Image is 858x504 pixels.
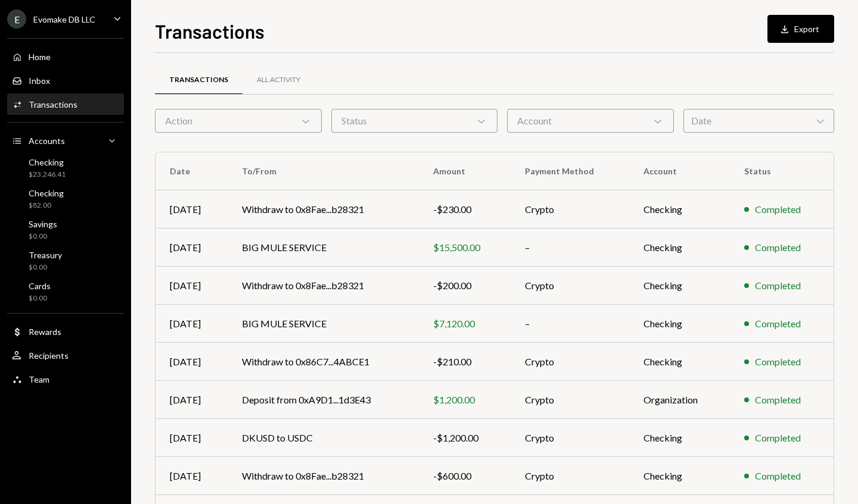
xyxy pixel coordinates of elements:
div: -$210.00 [433,355,496,369]
div: Status [331,109,498,133]
a: Team [7,368,124,390]
a: Checking$82.00 [7,184,124,213]
td: Crypto [511,381,629,419]
div: Checking [29,157,66,167]
div: All Activity [257,75,300,85]
a: Inbox [7,70,124,91]
td: Crypto [511,190,629,228]
div: [DATE] [170,393,213,407]
div: [DATE] [170,355,213,369]
th: Payment Method [511,152,629,190]
div: -$230.00 [433,202,496,217]
td: Checking [629,457,730,495]
td: Checking [629,343,730,381]
div: Action [155,109,322,133]
td: Checking [629,190,730,228]
a: Checking$23,246.41 [7,154,124,182]
th: Date [156,152,228,190]
div: Recipients [29,350,69,361]
div: Completed [755,240,801,255]
div: Completed [755,393,801,407]
div: Completed [755,202,801,217]
td: – [511,305,629,343]
div: Savings [29,219,57,229]
div: $7,120.00 [433,317,496,331]
div: $82.00 [29,201,64,211]
div: [DATE] [170,202,213,217]
div: Home [29,52,51,62]
td: DKUSD to USDC [228,419,419,457]
td: Withdraw to 0x8Fae...b28321 [228,457,419,495]
a: Cards$0.00 [7,277,124,306]
div: $1,200.00 [433,393,496,407]
th: Amount [419,152,511,190]
div: $15,500.00 [433,240,496,255]
td: BIG MULE SERVICE [228,305,419,343]
div: [DATE] [170,240,213,255]
td: Checking [629,419,730,457]
a: Rewards [7,321,124,342]
td: Organization [629,381,730,419]
td: Withdraw to 0x8Fae...b28321 [228,267,419,305]
div: E [7,10,26,29]
td: BIG MULE SERVICE [228,228,419,267]
a: Transactions [155,65,243,95]
div: Completed [755,278,801,293]
td: Withdraw to 0x8Fae...b28321 [228,190,419,228]
button: Export [767,15,834,43]
th: Account [629,152,730,190]
td: Deposit from 0xA9D1...1d3E43 [228,381,419,419]
div: Completed [755,317,801,331]
div: Team [29,374,49,384]
td: Withdraw to 0x86C7...4ABCE1 [228,343,419,381]
div: $23,246.41 [29,170,66,180]
div: Transactions [29,99,77,109]
div: Completed [755,431,801,445]
h1: Transactions [155,19,265,43]
div: $0.00 [29,262,62,273]
a: Accounts [7,130,124,151]
div: Completed [755,355,801,369]
div: -$1,200.00 [433,431,496,445]
div: -$600.00 [433,469,496,483]
a: Home [7,46,124,67]
div: [DATE] [170,431,213,445]
div: [DATE] [170,469,213,483]
a: Treasury$0.00 [7,246,124,275]
div: $0.00 [29,293,51,303]
a: All Activity [243,65,315,95]
div: Checking [29,188,64,198]
div: $0.00 [29,231,57,242]
a: Savings$0.00 [7,215,124,244]
div: Completed [755,469,801,483]
div: Accounts [29,136,65,146]
div: Evomake DB LLC [33,14,95,24]
div: Cards [29,281,51,291]
div: Rewards [29,327,61,337]
td: Crypto [511,457,629,495]
td: Crypto [511,419,629,457]
div: Treasury [29,250,62,260]
th: Status [730,152,834,190]
div: Account [507,109,674,133]
div: [DATE] [170,317,213,331]
td: – [511,228,629,267]
td: Checking [629,305,730,343]
div: [DATE] [170,278,213,293]
a: Transactions [7,93,124,115]
div: Inbox [29,76,50,86]
th: To/From [228,152,419,190]
td: Checking [629,267,730,305]
td: Crypto [511,267,629,305]
td: Checking [629,228,730,267]
div: Date [683,109,834,133]
td: Crypto [511,343,629,381]
div: Transactions [169,75,228,85]
div: -$200.00 [433,278,496,293]
a: Recipients [7,345,124,366]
